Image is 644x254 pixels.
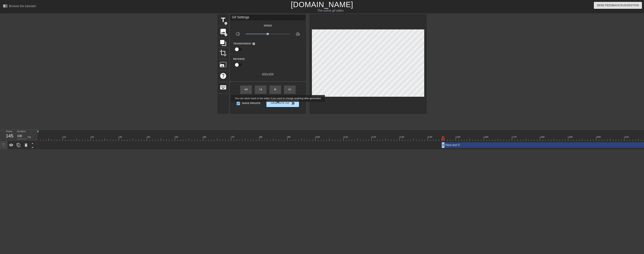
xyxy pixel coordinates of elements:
div: 90 [288,135,291,139]
span: play_arrow [273,87,277,92]
div: 210 [625,135,629,139]
span: fast_rewind [244,87,248,92]
button: Send Feedback/Suggestion [594,2,642,9]
span: speed [296,32,300,36]
div: 200 [597,135,601,139]
label: Speed [264,24,272,28]
span: menu_book [3,4,7,8]
div: 50 [175,135,179,139]
label: Transparent [233,42,255,46]
div: 150 [456,135,461,139]
div: The online gif editor [217,8,445,13]
div: 60 [203,135,207,139]
div: 145 [6,133,11,139]
div: 20 [91,135,95,139]
div: 600 x 359 [230,72,305,77]
div: 170 [512,135,517,139]
div: 70 [232,135,235,139]
div: ms [28,135,31,139]
div: 10 [63,135,66,139]
div: 30 [119,135,123,139]
div: 180 [540,135,545,139]
span: slow_motion_video [236,32,240,36]
span: Send Feedback/Suggestion [597,3,639,8]
span: double_arrow [291,101,295,106]
span: help [252,42,255,45]
div: 130 [400,135,405,139]
span: crop [220,49,227,57]
span: add_circle [224,22,227,25]
span: help [220,72,227,79]
div: 160 [484,135,489,139]
span: Generate Gif [268,101,297,106]
span: keyboard [220,84,227,91]
span: image [220,28,227,35]
span: drag_handle [441,143,445,147]
span: title [220,16,227,24]
span: skip_next [288,87,292,92]
div: 140 [428,135,433,139]
button: Generate Gif [266,100,299,107]
label: Reverse [233,57,245,61]
span: Make Private [242,101,261,105]
div: 80 [260,135,263,139]
a: Browse the tutorials! [3,4,36,9]
span: add_circle [224,33,227,36]
a: [DOMAIN_NAME] [291,0,353,9]
div: 190 [569,135,573,139]
span: photo_size_select_large [220,61,227,68]
div: 120 [372,135,377,139]
span: skip_previous [258,87,263,92]
div: Frame [3,130,14,141]
label: Duration [17,130,26,133]
div: 110 [344,135,349,139]
div: 40 [147,135,151,139]
div: Browse the tutorials! [9,4,36,8]
div: Gif Settings [230,15,305,20]
div: 100 [316,135,321,139]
